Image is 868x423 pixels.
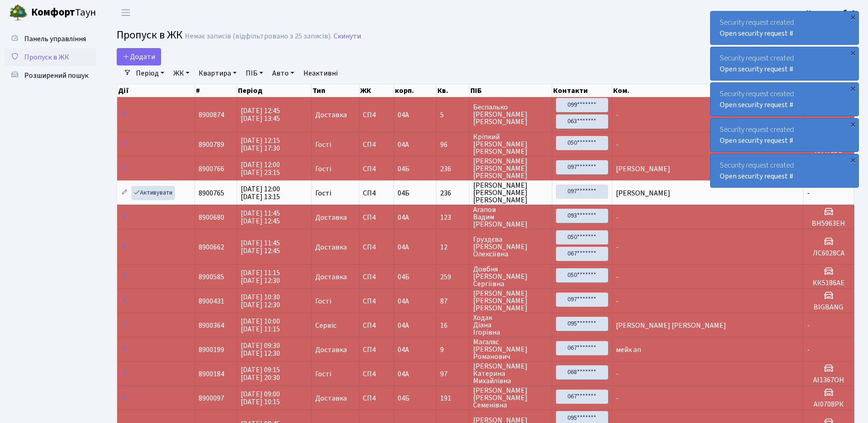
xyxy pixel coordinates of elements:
span: 04А [398,345,409,355]
span: 04А [398,369,409,379]
a: Додати [117,48,161,65]
span: 236 [440,165,465,173]
span: [DATE] 09:30 [DATE] 12:30 [241,341,280,358]
span: Пропуск в ЖК [24,52,69,62]
th: Тип [312,84,360,97]
span: СП4 [363,273,390,281]
span: 8900431 [199,296,224,306]
span: 04Б [398,164,410,174]
span: 87 [440,298,465,305]
span: Сервіс [315,322,336,329]
span: [DATE] 11:15 [DATE] 12:30 [241,268,280,286]
div: Security request created [711,47,858,80]
span: 191 [440,395,465,402]
span: - [616,393,619,403]
span: - [616,110,619,120]
th: ПІБ [469,84,552,97]
div: Security request created [711,83,858,116]
span: 97 [440,370,465,378]
span: 04Б [398,393,410,403]
h5: КК5186АЕ [807,279,850,287]
h5: BIGBANG [807,303,850,312]
a: Розширений пошук [5,66,96,85]
span: СП4 [363,190,390,197]
span: - [807,320,810,331]
a: Консьєрж б. 4. [806,7,857,18]
th: Контакти [552,84,612,97]
span: 04А [398,242,409,252]
th: Кв. [437,84,469,97]
span: Гості [315,141,331,148]
span: СП4 [363,141,390,148]
span: - [807,345,810,355]
span: СП4 [363,244,390,251]
span: СП4 [363,165,390,173]
span: Доставка [315,244,347,251]
div: × [848,84,857,93]
span: [DATE] 12:00 [DATE] 23:15 [241,160,280,178]
span: 8900662 [199,242,224,252]
span: 04А [398,212,409,222]
span: СП4 [363,322,390,329]
span: Панель управління [24,34,86,44]
img: logo.png [9,4,27,22]
span: 123 [440,214,465,221]
a: Скинути [334,32,361,41]
span: - [616,242,619,252]
span: 8900766 [199,164,224,174]
span: [PERSON_NAME] [PERSON_NAME] [PERSON_NAME] [473,290,548,312]
span: 8900765 [199,188,224,198]
span: 8900199 [199,345,224,355]
span: Магаляс [PERSON_NAME] Романович [473,338,548,360]
h5: АІ1367ОН [807,376,850,385]
span: - [616,369,619,379]
button: Переключити навігацію [114,5,137,20]
a: Авто [269,65,298,81]
span: СП4 [363,214,390,221]
span: 8900874 [199,110,224,120]
span: [DATE] 10:30 [DATE] 12:30 [241,292,280,310]
b: Консьєрж б. 4. [806,8,857,18]
span: - [616,140,619,150]
h5: АІ0708РК [807,400,850,409]
span: [DATE] 11:45 [DATE] 12:45 [241,238,280,256]
b: Комфорт [31,5,75,20]
span: [DATE] 12:45 [DATE] 13:45 [241,106,280,124]
span: [PERSON_NAME] [PERSON_NAME] [616,320,726,331]
a: Open security request # [720,28,793,38]
a: Період [132,65,168,81]
span: СП4 [363,298,390,305]
th: # [195,84,237,97]
div: × [848,155,857,164]
span: мейк ап [616,345,641,355]
h5: ЛС6028СА [807,249,850,258]
span: [PERSON_NAME] [616,164,670,174]
th: Ком. [612,84,803,97]
span: Доставка [315,395,347,402]
span: 9 [440,346,465,353]
span: - [616,296,619,306]
th: корп. [394,84,437,97]
span: СП4 [363,346,390,353]
span: 04Б [398,272,410,282]
div: Немає записів (відфільтровано з 25 записів). [185,32,332,41]
a: Пропуск в ЖК [5,48,96,66]
span: Беспалько [PERSON_NAME] [PERSON_NAME] [473,103,548,125]
span: 04Б [398,188,410,198]
span: 259 [440,273,465,281]
span: [PERSON_NAME] [616,188,670,198]
a: Неактивні [300,65,341,81]
span: - [807,188,810,198]
span: Груздєва [PERSON_NAME] Олексіївна [473,236,548,258]
span: СП4 [363,370,390,378]
span: 8900585 [199,272,224,282]
span: 8900364 [199,320,224,331]
span: [PERSON_NAME] [PERSON_NAME] [PERSON_NAME] [473,182,548,204]
span: Доставка [315,214,347,221]
th: Період [237,84,311,97]
a: ЖК [170,65,193,81]
a: Open security request # [720,100,793,110]
div: × [848,119,857,129]
span: Пропуск в ЖК [117,27,183,43]
span: Доставка [315,346,347,353]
